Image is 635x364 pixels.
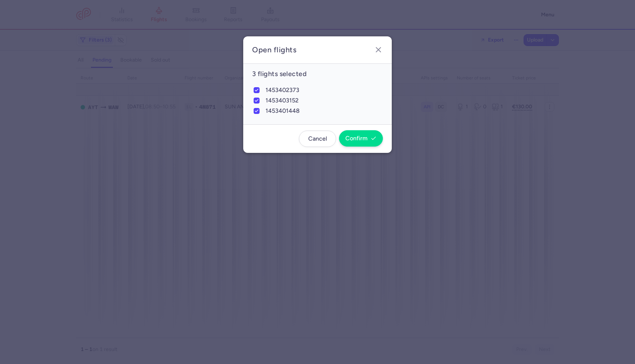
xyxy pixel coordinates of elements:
[266,86,383,95] span: 1453402373
[266,96,383,105] span: 1453403152
[345,135,368,142] span: Confirm
[339,130,383,147] button: Confirm
[243,64,392,84] h4: 3 flights selected
[308,135,327,142] span: Cancel
[266,106,383,115] span: 1453401448
[299,131,336,147] button: Cancel
[254,108,260,114] input: 1453401448
[254,98,260,104] input: 1453403152
[252,45,296,55] h2: Open flights
[254,87,260,93] input: 1453402373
